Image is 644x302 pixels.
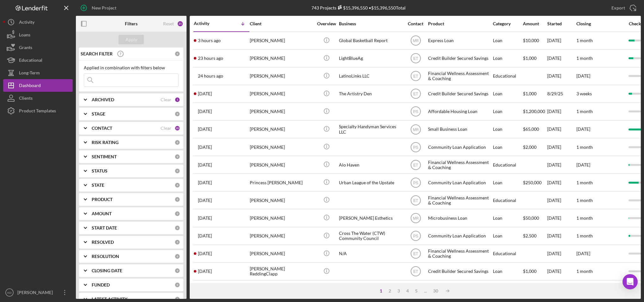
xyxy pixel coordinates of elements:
div: Contact [404,21,427,26]
div: Long-Term [19,66,40,81]
div: Activity [19,16,34,30]
button: Apply [119,35,144,44]
div: Started [547,21,576,26]
div: ... [421,288,430,293]
div: 1 [175,97,180,103]
div: [DATE] [547,210,576,226]
div: [PERSON_NAME] [250,85,313,102]
div: Loan [493,103,522,120]
div: Express Loan [428,32,491,49]
div: [DATE] [547,103,576,120]
button: New Project [76,2,123,14]
div: Loan [493,210,522,226]
div: 0 [175,154,180,160]
time: 3 weeks [576,91,592,96]
div: Loan [493,139,522,155]
time: 2025-09-24 13:17 [198,38,221,43]
span: $250,000 [523,180,542,185]
div: Clients [19,92,33,106]
div: Grants [19,41,32,55]
div: 4 [403,288,412,293]
button: Long-Term [3,66,73,79]
div: [PERSON_NAME] [250,245,313,262]
a: Product Templates [3,104,73,117]
b: SEARCH FILTER [81,51,113,56]
div: Export [611,2,625,14]
div: Loan [493,174,522,191]
time: 2025-09-22 17:28 [198,162,212,167]
div: [DATE] [547,263,576,280]
time: 1 month [576,38,593,43]
text: ET [413,269,418,274]
div: [PERSON_NAME] [250,32,313,49]
div: 2 [385,288,394,293]
div: [PERSON_NAME] [250,192,313,209]
div: Loan [493,32,522,49]
time: 2025-09-23 16:18 [198,56,223,61]
div: Microbusiness Loan [428,210,491,226]
b: CLOSING DATE [92,268,122,273]
div: [DATE] [547,121,576,138]
time: 2025-09-22 19:03 [198,145,212,150]
div: 3 [394,288,403,293]
div: [DATE] [547,156,576,173]
time: 1 month [576,198,593,203]
text: ET [413,252,418,256]
time: 1 month [576,55,593,61]
div: [PERSON_NAME] [250,156,313,173]
b: SENTIMENT [92,154,117,159]
div: Educational [493,192,522,209]
time: 1 month [576,215,593,221]
div: 0 [175,254,180,259]
button: Grants [3,41,73,54]
span: $10,000 [523,38,539,43]
div: [MEDICAL_DATA][PERSON_NAME] Photography [339,281,402,298]
text: ET [413,56,418,61]
div: 0 [175,197,180,202]
time: 2025-09-19 14:06 [198,251,212,256]
div: 0 [175,239,180,245]
div: 20 [175,125,180,131]
b: LATEST ACTIVITY [92,297,127,302]
time: 2025-09-19 15:29 [198,233,212,238]
text: MR [413,127,419,132]
time: [DATE] [576,251,590,256]
span: $50,000 [523,215,539,221]
div: 0 [175,282,180,288]
button: Clients [3,92,73,104]
div: Affordable Housing Loan [428,103,491,120]
div: Financial Wellness Assessment & Coaching [428,156,491,173]
span: $2,500 [523,233,537,238]
time: [DATE] [576,126,590,132]
b: Filters [125,21,138,26]
button: Loans [3,28,73,41]
div: Small Business Loan [428,121,491,138]
div: Alo Haven [339,156,402,173]
div: Closing [576,21,624,26]
div: Community Loan Application [428,228,491,244]
div: [PERSON_NAME] ReddingClapp [250,263,313,280]
div: [PERSON_NAME] [250,68,313,85]
div: Educational [493,281,522,298]
div: 0 [175,111,180,117]
div: N/A [339,245,402,262]
div: Educational [493,156,522,173]
div: [PERSON_NAME] [250,139,313,155]
div: Specialty Handyman Services LLC [339,121,402,138]
button: Activity [3,16,73,28]
div: 0 [175,140,180,145]
div: Financial Wellness Assessment & Coaching [428,281,491,298]
div: 5 [412,288,421,293]
text: MR [413,216,419,221]
div: Applied in combination with filters below [84,65,179,70]
div: Loan [493,50,522,67]
b: STAGE [92,111,105,116]
b: RISK RATING [92,140,119,145]
div: Amount [523,21,547,26]
div: Financial Wellness Assessment & Coaching [428,192,491,209]
button: Dashboard [3,79,73,92]
button: KD[PERSON_NAME] [3,286,73,299]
